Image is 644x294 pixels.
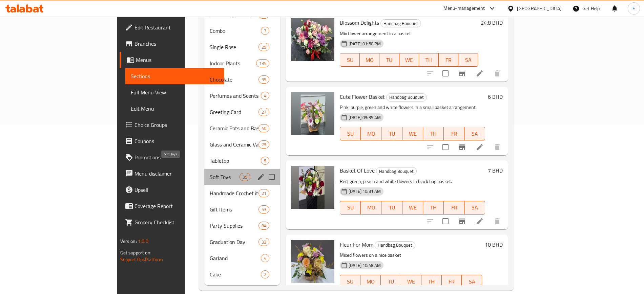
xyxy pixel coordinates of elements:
[261,28,269,34] span: 7
[454,65,470,82] button: Branch-specific-item
[259,44,269,50] span: 29
[340,92,385,102] span: Cute Flower Basket
[382,55,396,65] span: TU
[399,53,419,67] button: WE
[485,240,503,249] h6: 10 BHD
[204,104,280,120] div: Greeting Card27
[488,166,503,175] h6: 7 BHD
[258,189,269,197] div: items
[340,165,375,176] span: Basket Of Love
[346,41,383,47] span: [DATE] 01:50 PM
[363,129,379,139] span: MO
[210,92,261,100] span: Perfumes and Scents
[125,84,224,100] a: Full Menu View
[259,141,269,148] span: 29
[120,52,224,68] a: Menus
[204,23,280,39] div: Combo7
[464,201,485,214] button: SA
[375,241,415,249] div: Handbag Bouquet
[210,75,258,84] span: Chocolate
[210,59,256,67] span: Indoor Plants
[131,88,219,96] span: Full Menu View
[444,201,464,214] button: FR
[204,250,280,266] div: Garland4
[488,92,503,101] h6: 6 BHD
[258,43,269,51] div: items
[426,203,441,212] span: TH
[210,238,258,246] span: Graduation Day
[120,237,137,246] span: Version:
[204,88,280,104] div: Perfumes and Scents4
[120,165,224,182] a: Menu disclaimer
[204,153,280,169] div: Tabletop5
[402,55,416,65] span: WE
[461,55,475,65] span: SA
[340,177,485,186] p: Red, green, peach and white flowers in black bag basket.
[340,127,361,140] button: SU
[476,143,484,151] a: Edit menu item
[517,5,562,12] div: [GEOGRAPHIC_DATA]
[340,251,482,259] p: Mixed flowers on a nice basket
[360,275,381,288] button: MO
[340,240,373,250] span: Fleur For Mom
[489,65,505,82] button: delete
[240,174,250,180] span: 39
[422,55,436,65] span: TH
[405,129,420,139] span: WE
[258,108,269,116] div: items
[210,140,258,149] div: Glass and Ceramic Vases
[444,277,459,287] span: FR
[423,127,444,140] button: TH
[256,60,269,67] span: 135
[438,66,453,81] span: Select to update
[204,136,280,153] div: Glass and Ceramic Vases29
[446,203,462,212] span: FR
[120,133,224,149] a: Coupons
[632,5,635,12] span: F
[402,201,423,214] button: WE
[346,114,383,121] span: [DATE] 09:35 AM
[125,100,224,117] a: Edit Menu
[134,169,219,178] span: Menu disclaimer
[204,55,280,71] div: Indoor Plants135
[379,53,399,67] button: TU
[438,214,453,228] span: Select to update
[259,190,269,197] span: 21
[210,43,258,51] span: Single Rose
[256,59,269,67] div: items
[360,53,379,67] button: MO
[259,239,269,245] span: 32
[404,277,419,287] span: WE
[421,275,442,288] button: TH
[120,182,224,198] a: Upsell
[476,217,484,225] a: Edit menu item
[462,275,482,288] button: SA
[444,127,464,140] button: FR
[376,167,417,175] div: Handbag Bouquet
[120,214,224,230] a: Grocery Checklist
[120,36,224,52] a: Branches
[210,108,258,116] span: Greeting Card
[343,55,357,65] span: SU
[340,53,360,67] button: SU
[204,234,280,250] div: Graduation Day32
[361,201,381,214] button: MO
[464,277,479,287] span: SA
[261,271,269,278] span: 2
[291,18,334,61] img: Blossom Delights
[380,19,421,27] div: Handbag Bouquet
[210,173,240,181] span: Soft Toys
[343,277,358,287] span: SU
[210,270,261,278] span: Cake
[381,127,402,140] button: TU
[210,205,258,213] span: Gift Items
[261,158,269,164] span: 5
[401,275,421,288] button: WE
[258,222,269,230] div: items
[291,240,334,283] img: Fleur For Mom
[120,248,151,257] span: Get support on:
[120,149,224,165] a: Promotions
[361,127,381,140] button: MO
